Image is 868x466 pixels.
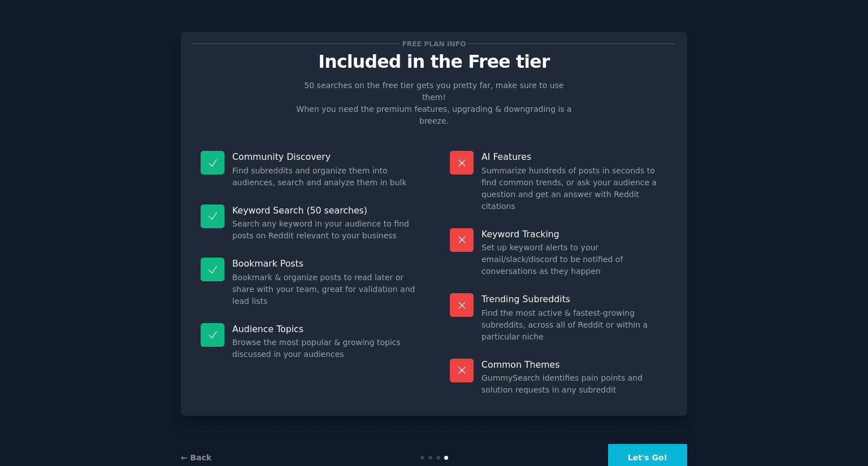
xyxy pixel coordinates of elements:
[232,258,418,269] p: Bookmark Posts
[232,165,418,189] dd: Find subreddits and organize them into audiences, search and analyze them in bulk
[232,272,418,307] dd: Bookmark & organize posts to read later or share with your team, great for validation and lead lists
[481,228,667,240] p: Keyword Tracking
[481,242,667,277] dd: Set up keyword alerts to your email/slack/discord to be notified of conversations as they happen
[232,323,418,335] p: Audience Topics
[181,453,211,462] a: ← Back
[481,293,667,305] p: Trending Subreddits
[232,218,418,242] dd: Search any keyword in your audience to find posts on Reddit relevant to your business
[481,359,667,371] p: Common Themes
[292,80,576,127] p: 50 searches on the free tier gets you pretty far, make sure to use them! When you need the premiu...
[481,151,667,163] p: AI Features
[481,372,667,396] dd: GummySearch identifies pain points and solution requests in any subreddit
[193,52,675,72] p: Included in the Free tier
[400,38,468,50] span: Free plan info
[232,337,418,360] dd: Browse the most popular & growing topics discussed in your audiences
[232,204,418,216] p: Keyword Search (50 searches)
[232,151,418,163] p: Community Discovery
[481,165,667,212] dd: Summarize hundreds of posts in seconds to find common trends, or ask your audience a question and...
[481,307,667,343] dd: Find the most active & fastest-growing subreddits, across all of Reddit or within a particular niche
